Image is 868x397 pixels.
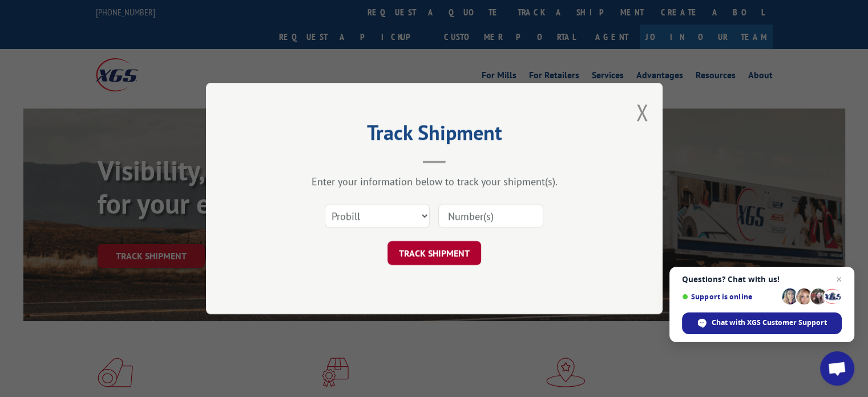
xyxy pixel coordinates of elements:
span: Support is online [682,292,778,301]
div: Open chat [820,351,854,386]
span: Chat with XGS Customer Support [712,318,827,328]
div: Chat with XGS Customer Support [682,312,842,334]
button: TRACK SHIPMENT [387,241,481,265]
input: Number(s) [438,204,543,228]
div: Enter your information below to track your shipment(s). [263,175,605,188]
h2: Track Shipment [263,125,605,146]
button: Close modal [636,97,648,127]
span: Close chat [832,272,846,286]
span: Questions? Chat with us! [682,275,842,284]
